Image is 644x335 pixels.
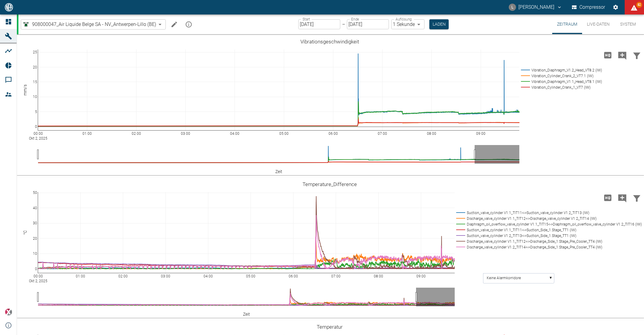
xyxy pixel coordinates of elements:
label: Auflösung [396,17,412,22]
button: Zeitraum [552,14,582,34]
button: Kommentar hinzufügen [615,47,630,63]
div: L [509,4,516,11]
button: luca.corigliano@neuman-esser.com [508,2,563,13]
button: Kommentar hinzufügen [615,190,630,206]
span: Hohe Auflösung [601,194,615,200]
span: 908000047_Air Liquide Belge SA - NV_Antwerpen-Lillo (BE) [32,21,156,28]
button: Daten filtern [630,47,644,63]
span: Hohe Auflösung [601,52,615,58]
div: 1 Sekunde [391,19,425,29]
label: Ende [351,17,359,22]
button: Live-Daten [582,14,614,34]
input: DD.MM.YYYY [347,19,389,29]
text: Keine Alarmkorridore [487,276,521,280]
button: Daten filtern [630,190,644,206]
label: Start [303,17,310,22]
input: DD.MM.YYYY [298,19,340,29]
button: System [614,14,642,34]
text: Diaphragm_oil_overflow_valve_cylinder V1.1_TIT15 <-> Diaphragm_oil_overflow_valve_cylinder V1.2_T... [467,222,642,226]
img: Xplore Logo [5,308,12,316]
button: Compressor [571,2,607,13]
img: logo [4,3,14,11]
button: Einstellungen [610,2,621,13]
button: Machine bearbeiten [168,18,180,30]
button: Laden [429,19,449,29]
button: mission info [183,18,195,30]
p: – [342,21,345,28]
span: 82 [636,2,642,8]
a: 908000047_Air Liquide Belge SA - NV_Antwerpen-Lillo (BE) [22,21,156,28]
